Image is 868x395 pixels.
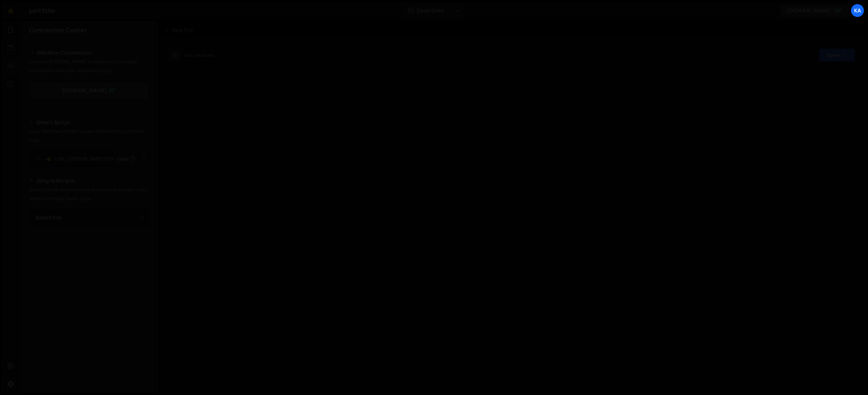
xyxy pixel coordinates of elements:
div: Button group with nested dropdown [113,151,149,167]
textarea: <!--🤙 [URL][PERSON_NAME][DOMAIN_NAME]> <script>document.addEventListener("DOMContentLoaded", func... [29,151,149,167]
a: 🤙 [2,2,20,20]
div: Not yet saved [185,52,214,58]
p: Connect [PERSON_NAME] to Webflow to pull page information from your Webflow project [29,57,149,75]
button: Copy [113,151,139,167]
div: New File [164,26,196,34]
h2: Simple Scripts [29,176,149,185]
p: Copy the Smart Script to your Webflow Project footer code. [29,127,149,145]
h2: Webflow Connection [29,48,149,57]
div: portfolio [29,6,55,15]
iframe: YouTube video player [29,311,150,379]
a: Ka [851,4,864,17]
p: Select the file and then copy the script to a page in your Webflow Project footer code. [29,185,149,203]
iframe: YouTube video player [29,238,150,306]
a: [DOMAIN_NAME] [29,81,149,99]
h2: Connection Center [29,26,87,34]
h2: Smart Script [29,118,149,127]
button: Save [819,48,855,62]
a: [DOMAIN_NAME] [781,4,848,17]
button: Code Only [402,4,466,17]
